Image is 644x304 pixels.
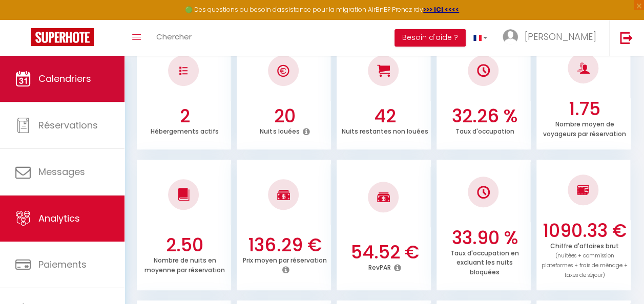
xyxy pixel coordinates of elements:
[450,247,519,277] p: Taux d'occupation en excluant les nuits bloquées
[38,165,85,178] span: Messages
[541,98,628,120] h3: 1.75
[542,240,628,279] p: Chiffre d'affaires brut
[503,29,518,45] img: ...
[341,242,428,263] h3: 54.52 €
[441,227,528,249] h3: 33.90 %
[542,252,628,279] span: (nuitées + commission plateformes + frais de ménage + taxes de séjour)
[455,125,514,136] p: Taux d'occupation
[341,125,428,136] p: Nuits restantes non louées
[179,67,188,75] img: NO IMAGE
[241,105,328,127] h3: 20
[341,105,428,127] h3: 42
[394,29,466,47] button: Besoin d'aide ?
[38,72,91,85] span: Calendriers
[260,125,299,136] p: Nuits louées
[38,212,80,225] span: Analytics
[577,184,590,196] img: NO IMAGE
[31,28,94,46] img: Super Booking
[477,186,490,199] img: NO IMAGE
[441,105,528,127] h3: 32.26 %
[241,234,328,256] h3: 136.29 €
[495,20,609,56] a: ... [PERSON_NAME]
[38,258,87,271] span: Paiements
[543,118,626,138] p: Nombre moyen de voyageurs par réservation
[541,220,628,242] h3: 1090.33 €
[151,125,219,136] p: Hébergements actifs
[156,31,192,42] span: Chercher
[423,5,459,14] a: >>> ICI <<<<
[620,31,633,44] img: logout
[243,254,327,265] p: Prix moyen par réservation
[149,20,199,56] a: Chercher
[141,234,228,256] h3: 2.50
[144,254,225,274] p: Nombre de nuits en moyenne par réservation
[368,261,391,272] p: RevPAR
[525,30,596,43] span: [PERSON_NAME]
[141,105,228,127] h3: 2
[38,119,98,132] span: Réservations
